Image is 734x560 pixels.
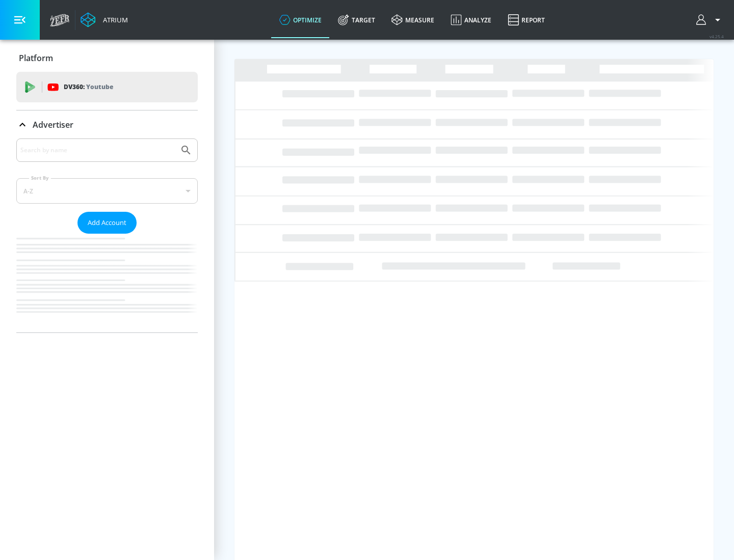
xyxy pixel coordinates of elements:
[19,52,53,64] p: Platform
[86,81,113,92] p: Youtube
[16,138,198,332] div: Advertiser
[99,15,128,24] div: Atrium
[77,212,137,234] button: Add Account
[20,144,175,157] input: Search by name
[88,217,126,229] span: Add Account
[330,2,383,38] a: Target
[16,178,198,204] div: A-Z
[29,175,51,181] label: Sort By
[442,2,500,38] a: Analyze
[16,110,198,139] div: Advertiser
[64,81,113,93] p: DV360:
[383,2,442,38] a: measure
[33,119,73,130] p: Advertiser
[81,12,128,27] a: Atrium
[16,44,198,72] div: Platform
[16,234,198,332] nav: list of Advertiser
[710,34,724,39] span: v 4.25.4
[500,2,553,38] a: Report
[16,72,198,102] div: DV360: Youtube
[271,2,330,38] a: optimize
